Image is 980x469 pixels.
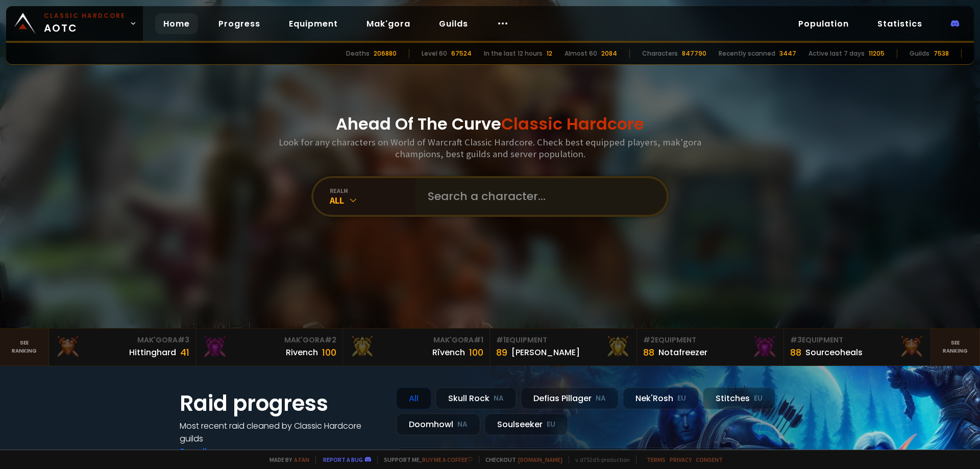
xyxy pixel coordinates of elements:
h3: Look for any characters on World of Warcraft Classic Hardcore. Check best equipped players, mak'g... [275,136,705,160]
div: 100 [322,345,336,359]
h1: Raid progress [180,387,384,419]
small: Classic Hardcore [44,11,126,20]
a: See all progress [180,446,246,457]
div: 7538 [934,49,949,58]
a: Mak'Gora#1Rîvench100 [343,329,490,365]
a: [DOMAIN_NAME] [518,456,562,463]
div: All [330,194,415,206]
div: Doomhowl [396,413,480,435]
a: Mak'Gora#2Rivench100 [196,329,343,365]
a: Home [155,13,198,34]
div: Level 60 [422,49,447,58]
a: Statistics [869,13,930,34]
a: Mak'gora [358,13,419,34]
span: v. d752d5 - production [569,456,630,463]
div: Rîvench [432,346,465,359]
div: 3447 [779,49,796,58]
div: 206880 [374,49,397,58]
div: Mak'Gora [349,335,483,345]
a: Equipment [281,13,346,34]
span: # 3 [790,335,802,345]
div: Skull Rock [435,387,517,409]
div: 100 [469,345,483,359]
div: [PERSON_NAME] [511,346,580,359]
div: Recently scanned [719,49,775,58]
small: EU [677,393,686,404]
a: Population [790,13,857,34]
div: 2084 [601,49,617,58]
span: # 2 [643,335,655,345]
div: Equipment [496,335,630,345]
div: 88 [790,345,801,359]
div: realm [330,187,415,194]
h4: Most recent raid cleaned by Classic Hardcore guilds [180,419,384,445]
div: 847790 [682,49,706,58]
a: Seeranking [931,329,980,365]
div: Nek'Rosh [623,387,699,409]
div: Deaths [346,49,370,58]
div: Guilds [910,49,929,58]
div: Equipment [790,335,924,345]
a: #2Equipment88Notafreezer [637,329,784,365]
span: Checkout [479,456,562,463]
div: Mak'Gora [55,335,189,345]
div: Sourceoheals [805,346,863,359]
a: Consent [696,456,723,463]
small: NA [596,393,606,404]
a: #1Equipment89[PERSON_NAME] [490,329,637,365]
div: In the last 12 hours [484,49,543,58]
span: Classic Hardcore [501,112,644,135]
div: Defias Pillager [521,387,619,409]
div: 67524 [451,49,472,58]
span: # 3 [178,335,189,345]
div: Characters [642,49,678,58]
div: 11205 [869,49,885,58]
div: 12 [547,49,552,58]
div: Equipment [643,335,777,345]
div: 89 [496,345,507,359]
div: 41 [180,345,189,359]
div: Notafreezer [658,346,707,359]
span: # 1 [474,335,483,345]
a: Terms [647,456,666,463]
a: Buy me a coffee [422,456,473,463]
span: # 1 [496,335,506,345]
span: Support me, [377,456,473,463]
span: Made by [263,456,309,463]
small: EU [547,419,555,430]
div: Soulseeker [484,413,568,435]
a: Privacy [670,456,692,463]
div: 88 [643,345,654,359]
h1: Ahead Of The Curve [336,112,644,136]
input: Search a character... [422,178,654,215]
div: Stitches [703,387,775,409]
a: Guilds [431,13,476,34]
small: NA [494,393,504,404]
a: Progress [210,13,268,34]
a: Report a bug [323,456,363,463]
small: EU [754,393,763,404]
div: Rivench [286,346,318,359]
div: All [396,387,431,409]
a: Mak'Gora#3Hittinghard41 [49,329,196,365]
small: NA [457,419,468,430]
div: Almost 60 [565,49,597,58]
a: a fan [294,456,309,463]
span: # 2 [325,335,336,345]
div: Active last 7 days [808,49,865,58]
span: AOTC [44,11,126,36]
a: #3Equipment88Sourceoheals [784,329,931,365]
a: Classic HardcoreAOTC [6,6,143,41]
div: Hittinghard [129,346,176,359]
div: Mak'Gora [202,335,336,345]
